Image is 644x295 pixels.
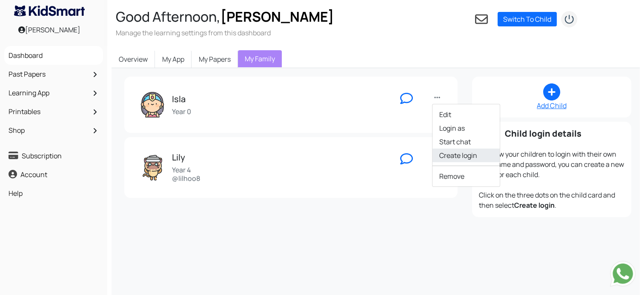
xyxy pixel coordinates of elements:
[172,152,200,163] h5: Lily
[479,149,624,210] div: To allow your children to login with their own username and password, you can create a new login ...
[192,50,238,68] a: My Papers
[172,166,200,174] h6: Year 4
[472,77,631,117] a: Add Child
[140,92,165,117] img: Isla
[432,149,500,162] a: Create login
[6,149,101,163] a: Subscription
[432,169,500,183] a: Remove
[6,123,101,137] a: Shop
[610,261,635,286] img: Send whatsapp message to +442080035976
[432,108,500,121] a: Edit
[6,48,101,63] a: Dashboard
[238,50,282,67] a: My Family
[6,86,101,100] a: Learning App
[6,67,101,81] a: Past Papers
[432,121,500,135] a: Login as
[14,6,85,16] img: KidSmart logo
[514,200,555,210] b: Create login
[116,28,334,37] h3: Manage the learning settings from this dashboard
[432,135,500,149] a: Start chat
[112,50,155,68] a: Overview
[6,104,101,119] a: Printables
[172,175,200,183] h6: @lilhoo8
[155,50,192,68] a: My App
[116,9,334,25] h2: Good Afternoon,
[6,167,101,182] a: Account
[140,155,165,180] img: Lily
[172,108,191,116] h6: Year 0
[561,11,578,28] img: logout2.png
[479,100,624,111] div: Add Child
[505,129,624,139] h5: Child login details
[498,12,557,26] a: Switch To Child
[6,186,101,200] a: Help
[172,94,191,104] h5: Isla
[220,7,334,26] span: [PERSON_NAME]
